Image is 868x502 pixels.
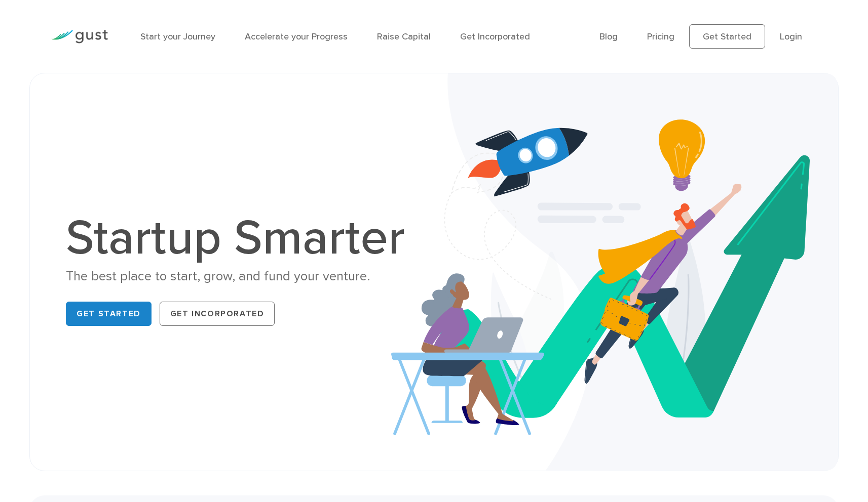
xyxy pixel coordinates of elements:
a: Start your Journey [140,31,215,42]
a: Login [780,31,802,42]
img: Gust Logo [51,30,108,44]
a: Accelerate your Progress [245,31,348,42]
a: Raise Capital [377,31,431,42]
img: Startup Smarter Hero [391,73,839,471]
h1: Startup Smarter [66,214,416,263]
a: Get Incorporated [460,31,530,42]
div: The best place to start, grow, and fund your venture. [66,268,416,285]
a: Pricing [647,31,674,42]
a: Get Started [689,24,765,49]
a: Get Started [66,302,152,326]
a: Get Incorporated [160,302,275,326]
a: Blog [599,31,618,42]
